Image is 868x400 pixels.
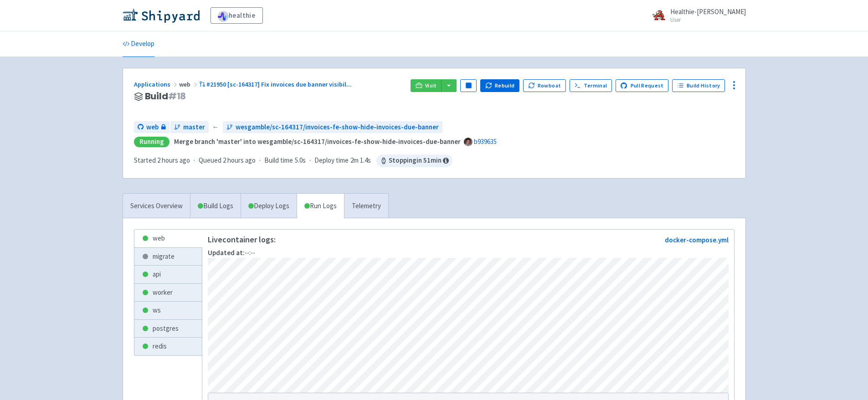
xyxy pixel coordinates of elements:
a: wesgamble/sc-164317/invoices-fe-show-hide-invoices-due-banner [223,121,442,133]
a: Deploy Logs [241,194,297,219]
a: Run Logs [297,194,344,219]
span: Build time [264,155,293,166]
span: web [179,80,199,88]
a: web [134,121,169,133]
button: Pause [460,79,477,92]
img: Shipyard logo [123,8,200,23]
a: Build Logs [190,194,241,219]
span: 2m 1.4s [350,155,371,166]
a: b939635 [474,137,497,146]
span: # 18 [168,90,186,103]
a: Applications [134,80,179,88]
a: master [170,121,209,133]
strong: Updated at: [208,248,245,257]
a: web [134,230,202,247]
a: #21950 [sc-164317] Fix invoices due banner visibil... [199,80,354,88]
span: Stopping in 51 min [376,154,452,167]
span: wesgamble/sc-164317/invoices-fe-show-hide-invoices-due-banner [236,122,439,133]
span: master [183,122,205,133]
span: --:-- [208,248,255,257]
span: #21950 [sc-164317] Fix invoices due banner visibil ... [206,80,352,88]
button: Rebuild [480,79,519,92]
span: 5.0s [295,155,306,166]
a: Services Overview [123,194,190,219]
a: Build History [672,79,725,92]
a: redis [134,338,202,355]
a: Pull Request [616,79,669,92]
a: ws [134,302,202,319]
span: Queued [199,156,256,164]
a: migrate [134,248,202,266]
small: User [670,17,746,23]
p: Live container logs: [208,235,276,244]
strong: Merge branch 'master' into wesgamble/sc-164317/invoices-fe-show-hide-invoices-due-banner [174,137,461,146]
span: Deploy time [314,155,349,166]
a: api [134,266,202,283]
a: Terminal [570,79,612,92]
time: 2 hours ago [223,156,256,164]
span: web [146,122,159,133]
a: worker [134,284,202,302]
time: 2 hours ago [157,156,190,164]
a: postgres [134,320,202,338]
button: Rowboat [523,79,566,92]
a: Visit [411,79,442,92]
div: Running [134,137,169,147]
a: docker-compose.yml [665,236,729,244]
span: Build [145,91,186,102]
span: ← [212,122,219,133]
span: Visit [425,82,437,89]
span: Healthie-[PERSON_NAME] [670,7,746,16]
a: Develop [123,31,154,57]
span: Started [134,156,190,164]
div: · · · [134,154,452,167]
a: Telemetry [344,194,388,219]
a: healthie [211,7,263,24]
a: Healthie-[PERSON_NAME] User [647,8,746,23]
